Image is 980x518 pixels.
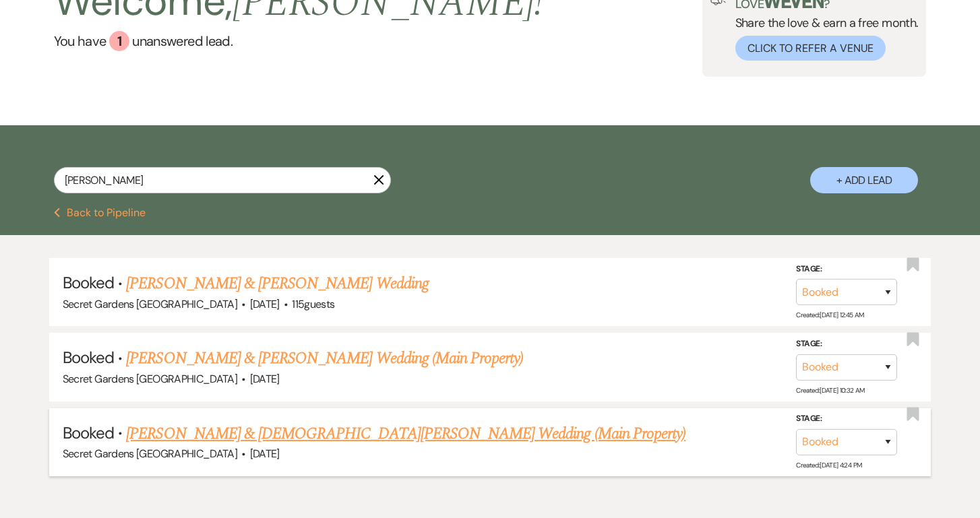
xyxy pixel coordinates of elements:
[63,272,114,293] span: Booked
[796,311,863,319] span: Created: [DATE] 12:45 AM
[126,346,523,370] a: [PERSON_NAME] & [PERSON_NAME] Wedding (Main Property)
[109,31,129,51] div: 1
[63,422,114,443] span: Booked
[63,372,238,386] span: Secret Gardens [GEOGRAPHIC_DATA]
[796,412,897,426] label: Stage:
[796,385,864,394] span: Created: [DATE] 10:32 AM
[54,31,544,51] a: You have 1 unanswered lead.
[126,271,428,296] a: [PERSON_NAME] & [PERSON_NAME] Wedding
[126,422,685,446] a: [PERSON_NAME] & [DEMOGRAPHIC_DATA][PERSON_NAME] Wedding (Main Property)
[63,297,238,311] span: Secret Gardens [GEOGRAPHIC_DATA]
[735,36,886,61] button: Click to Refer a Venue
[292,297,334,311] span: 115 guests
[810,167,918,193] button: + Add Lead
[250,447,280,461] span: [DATE]
[63,447,238,461] span: Secret Gardens [GEOGRAPHIC_DATA]
[250,297,280,311] span: [DATE]
[63,347,114,368] span: Booked
[54,167,391,193] input: Search by name, event date, email address or phone number
[250,372,280,386] span: [DATE]
[796,337,897,352] label: Stage:
[54,207,146,218] button: Back to Pipeline
[796,262,897,277] label: Stage:
[796,461,861,470] span: Created: [DATE] 4:24 PM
